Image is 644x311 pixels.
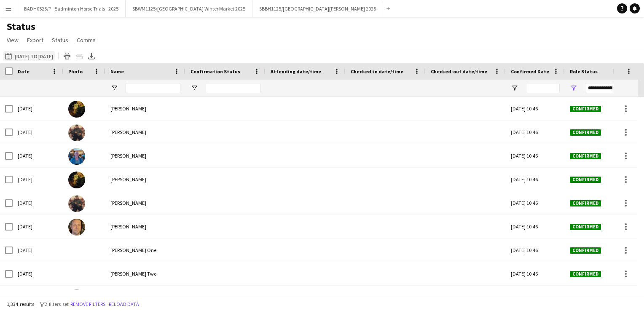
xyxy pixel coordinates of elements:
span: [PERSON_NAME] [110,200,146,206]
div: [DATE] [13,215,63,238]
span: [PERSON_NAME] [110,176,146,182]
span: Attending date/time [271,68,321,75]
span: Name [110,68,124,75]
div: [DATE] [13,97,63,120]
span: Confirmed [570,177,601,183]
div: [DATE] 10:46 [506,97,565,120]
span: Confirmed [570,224,601,230]
span: [PERSON_NAME] [110,129,146,135]
a: Comms [73,35,99,46]
a: View [3,35,22,46]
div: [DATE] [13,239,63,262]
span: [PERSON_NAME] [110,153,146,159]
span: Confirmation Status [191,68,240,75]
span: Confirmed [570,200,601,206]
span: [PERSON_NAME] [110,223,146,230]
button: Reload data [107,300,141,309]
button: Open Filter Menu [511,84,518,92]
app-action-btn: Export XLSX [86,51,97,61]
a: Export [24,35,47,46]
span: Confirmed [570,247,601,254]
span: Photo [68,68,83,75]
div: [DATE] 10:46 [506,286,565,309]
div: [DATE] [13,262,63,285]
span: Confirmed [570,106,601,112]
button: SBBH1125/[GEOGRAPHIC_DATA][PERSON_NAME] 2025 [252,0,383,17]
span: [PERSON_NAME] [110,105,146,112]
img: Paula Larkham [68,101,85,118]
span: View [7,36,19,44]
button: SBWM1125/[GEOGRAPHIC_DATA] Winter Market 2025 [126,0,252,17]
span: Checked-in date/time [351,68,403,75]
button: Remove filters [69,300,107,309]
img: Mark Killingsworth [68,148,85,165]
div: [DATE] [13,191,63,214]
input: Confirmation Status Filter Input [206,83,260,93]
div: [DATE] 10:46 [506,168,565,191]
button: Open Filter Menu [570,84,577,92]
img: Bradley Power [68,195,85,212]
span: Date [18,68,30,75]
div: [DATE] [13,168,63,191]
img: Bradley Power [68,124,85,141]
div: [DATE] 10:46 [506,191,565,214]
button: BADH0525/P - Badminton Horse Trials - 2025 [17,0,126,17]
span: Confirmed [570,271,601,277]
span: [PERSON_NAME] Two [110,271,156,277]
span: [PERSON_NAME] One [110,247,156,253]
span: Role Status [570,68,598,75]
input: Name Filter Input [126,83,180,93]
span: Export [27,36,43,44]
button: Open Filter Menu [191,84,198,92]
span: 2 filters set [45,301,69,307]
div: [DATE] 10:46 [506,215,565,238]
div: [DATE] 10:46 [506,144,565,167]
app-action-btn: Print [62,51,72,61]
button: Open Filter Menu [110,84,118,92]
div: [DATE] 10:46 [506,121,565,144]
img: Arron Jennison [68,219,85,236]
div: [DATE] 10:46 [506,262,565,285]
input: Confirmed Date Filter Input [526,83,560,93]
div: [DATE] [13,121,63,144]
div: [DATE] [13,144,63,167]
span: Comms [77,36,96,44]
img: Paula Larkham [68,172,85,188]
div: [DATE] [13,286,63,309]
span: Confirmed [570,129,601,136]
span: Status [52,36,68,44]
span: Confirmed Date [511,68,549,75]
a: Status [48,35,72,46]
button: [DATE] to [DATE] [3,51,55,61]
span: Confirmed [570,153,601,159]
span: Checked-out date/time [431,68,487,75]
div: [DATE] 10:46 [506,239,565,262]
